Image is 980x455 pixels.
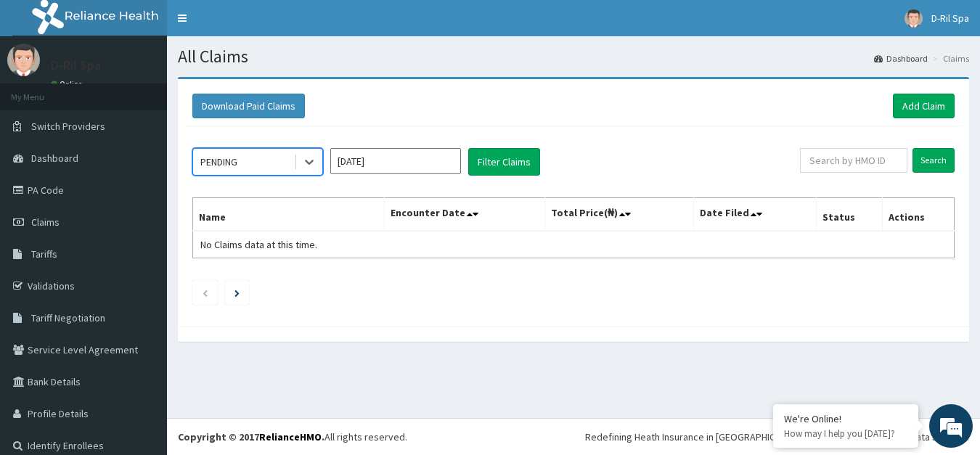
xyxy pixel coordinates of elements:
[800,148,907,173] input: Search by HMO ID
[545,198,694,231] th: Total Price(₦)
[31,152,78,165] span: Dashboard
[693,198,816,231] th: Date Filed
[167,418,980,455] footer: All rights reserved.
[193,198,385,231] th: Name
[51,59,101,72] p: D-Ril Spa
[178,430,324,443] strong: Copyright © 2017 .
[200,238,317,251] span: No Claims data at this time.
[31,120,105,133] span: Switch Providers
[929,52,969,65] li: Claims
[51,79,86,89] a: Online
[912,148,955,173] input: Search
[817,198,883,231] th: Status
[883,198,955,231] th: Actions
[784,427,907,440] p: How may I help you today?
[893,94,955,118] a: Add Claim
[31,247,57,261] span: Tariffs
[468,148,540,176] button: Filter Claims
[585,430,969,444] div: Redefining Heath Insurance in [GEOGRAPHIC_DATA] using Telemedicine and Data Science!
[330,148,461,174] input: Select Month and Year
[178,47,969,66] h1: All Claims
[259,430,322,443] a: RelianceHMO
[192,94,305,118] button: Download Paid Claims
[31,311,105,324] span: Tariff Negotiation
[202,286,208,299] a: Previous page
[905,9,923,28] img: User Image
[234,286,240,299] a: Next page
[7,44,40,76] img: User Image
[874,52,928,65] a: Dashboard
[200,155,237,169] div: PENDING
[931,12,969,25] span: D-Ril Spa
[784,412,907,425] div: We're Online!
[31,216,60,229] span: Claims
[385,198,545,231] th: Encounter Date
